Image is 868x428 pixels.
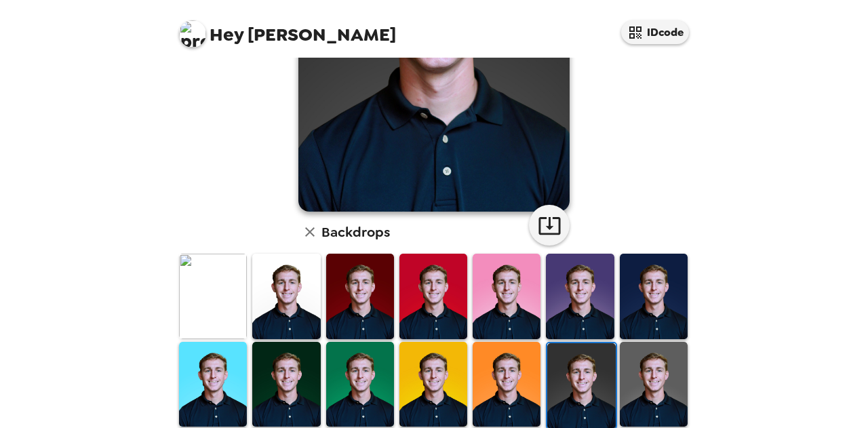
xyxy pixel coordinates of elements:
[210,22,243,47] span: Hey
[321,221,390,243] h6: Backdrops
[179,20,206,47] img: profile pic
[179,14,396,44] span: [PERSON_NAME]
[621,20,689,44] button: IDcode
[179,254,247,338] img: Original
